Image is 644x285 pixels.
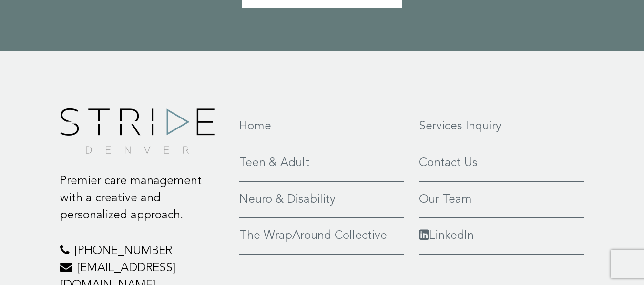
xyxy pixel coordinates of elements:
a: Teen & Adult [239,155,404,172]
a: Services Inquiry [419,118,584,135]
a: The WrapAround Collective [239,227,404,245]
a: Our Team [419,191,584,208]
a: Home [239,118,404,135]
a: LinkedIn [419,227,584,245]
a: Neuro & Disability [239,191,404,208]
img: footer-logo.png [60,108,215,154]
a: Contact Us [419,155,584,172]
p: Premier care management with a creative and personalized approach. [60,173,225,224]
